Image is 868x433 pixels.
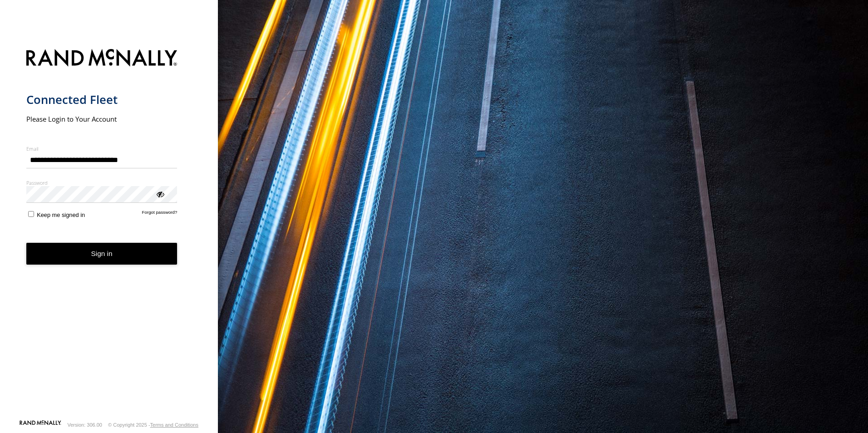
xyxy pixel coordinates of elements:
[37,212,85,218] span: Keep me signed in
[26,92,178,107] h1: Connected Fleet
[108,422,198,428] div: © Copyright 2025 -
[26,114,178,123] h2: Please Login to Your Account
[155,189,164,198] div: ViewPassword
[28,211,34,217] input: Keep me signed in
[26,179,178,186] label: Password
[26,47,178,70] img: Rand McNally
[150,422,198,428] a: Terms and Conditions
[68,422,102,428] div: Version: 306.00
[142,210,178,218] a: Forgot password?
[26,145,178,152] label: Email
[26,243,178,265] button: Sign in
[20,420,61,429] a: Visit our Website
[26,44,192,419] form: main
